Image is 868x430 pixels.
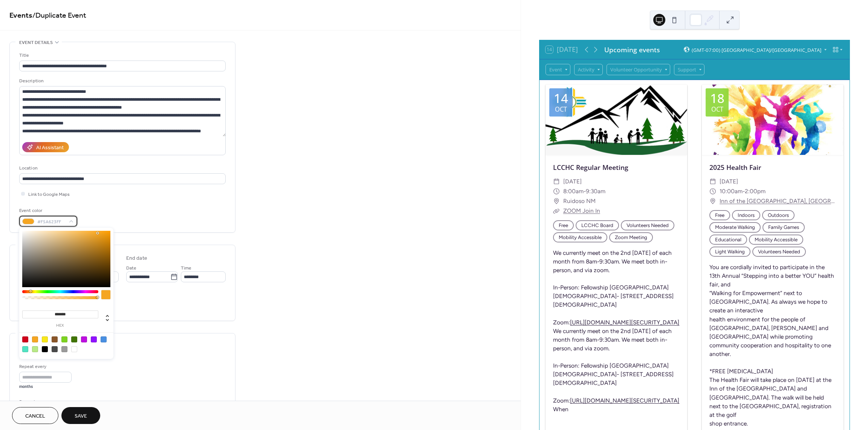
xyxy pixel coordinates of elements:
span: 10:00am [720,186,743,196]
a: Inn of the [GEOGRAPHIC_DATA], [GEOGRAPHIC_DATA], [GEOGRAPHIC_DATA] [720,196,836,206]
div: Upcoming events [604,45,660,55]
a: ZOOM Join In [563,207,600,214]
div: AI Assistant [36,144,64,152]
label: hex [22,324,98,328]
div: 18 [710,92,724,104]
button: AI Assistant [22,142,69,152]
div: #BD10E0 [81,336,87,342]
span: (GMT-07:00) [GEOGRAPHIC_DATA]/[GEOGRAPHIC_DATA] [692,47,821,52]
span: Cancel [25,412,45,420]
div: #4A90E2 [101,336,107,342]
div: ​ [709,186,716,196]
div: #FFFFFF [71,346,77,352]
div: #000000 [42,346,48,352]
div: End date [126,254,147,262]
span: - [584,186,586,196]
div: 2025 Health Fair [702,162,844,172]
span: - [743,186,745,196]
button: Save [61,407,100,424]
span: [DATE] [720,177,738,186]
div: #F5A623 [32,336,38,342]
div: Repeat on [19,398,224,406]
span: Time [181,264,191,272]
div: ​ [553,177,560,186]
span: Ruidoso NM [563,196,596,206]
span: Save [75,412,87,420]
div: #4A4A4A [52,346,58,352]
div: Event color [19,207,76,215]
div: #D0021B [22,336,28,342]
div: ​ [553,186,560,196]
span: / Duplicate Event [32,8,86,23]
div: 14 [554,92,568,104]
div: #7ED321 [61,336,67,342]
span: 9:30am [586,186,605,196]
span: Date [126,264,136,272]
div: Location [19,164,224,172]
div: Title [19,51,224,59]
div: We currently meet on the 2nd [DATE] of each month from 8am-9:30am. We meet both in-person, and vi... [546,248,687,413]
span: Event details [19,39,53,47]
div: Description [19,77,224,85]
div: ​ [553,206,560,216]
div: #B8E986 [32,346,38,352]
span: #F5A623FF [37,218,65,226]
a: Events [9,8,32,23]
div: #50E3C2 [22,346,28,352]
div: Oct [711,106,723,113]
div: #F8E71C [42,336,48,342]
div: #8B572A [52,336,58,342]
span: 2:00pm [745,186,766,196]
div: #9013FE [91,336,97,342]
span: [DATE] [563,177,582,186]
div: Repeat every [19,363,70,371]
div: ​ [709,196,716,206]
a: [URL][DOMAIN_NAME][SECURITY_DATA] [570,397,679,404]
div: #9B9B9B [61,346,67,352]
div: ​ [709,177,716,186]
div: ​ [553,196,560,206]
div: months [19,384,72,389]
a: [URL][DOMAIN_NAME][SECURITY_DATA] [570,319,679,326]
span: 8:00am [563,186,584,196]
div: #417505 [71,336,77,342]
span: Link to Google Maps [28,191,70,198]
div: Oct [555,106,567,113]
button: Cancel [12,407,58,424]
a: LCCHC Regular Meeting [553,163,628,172]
